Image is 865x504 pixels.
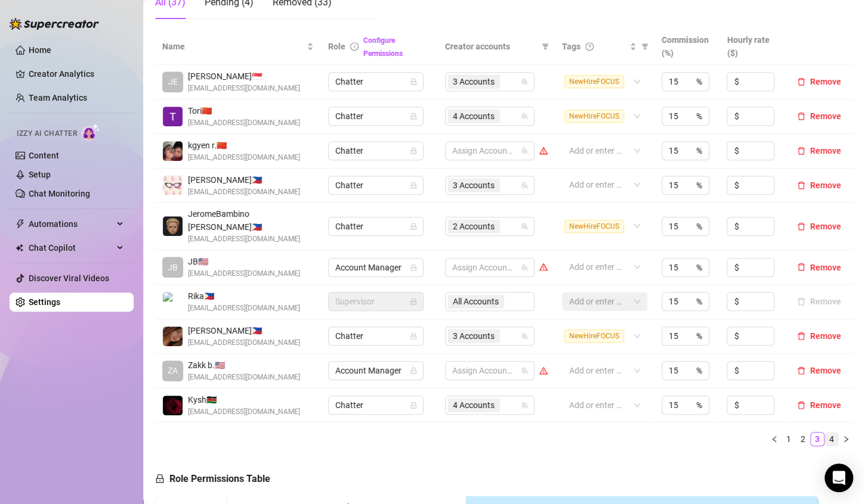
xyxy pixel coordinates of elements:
span: Chatter [335,176,416,194]
span: [EMAIL_ADDRESS][DOMAIN_NAME] [188,152,300,163]
span: delete [797,332,805,340]
a: 2 [796,433,810,446]
span: Supervisor [335,293,416,310]
button: Remove [792,329,846,343]
a: Settings [29,297,60,307]
button: Remove [792,294,846,309]
li: 4 [824,432,839,446]
span: thunderbolt [16,219,25,229]
span: question-circle [585,42,594,51]
div: Open Intercom Messenger [824,463,853,492]
button: Remove [792,363,846,378]
span: Remove [810,331,841,341]
span: lock [410,113,417,120]
span: warning [539,147,548,155]
img: Alexandra Latorre [163,175,183,195]
th: Hourly rate ($) [719,29,785,65]
span: filter [539,38,551,55]
span: 3 Accounts [453,329,495,343]
img: Tori [163,107,183,126]
span: Remove [810,111,841,121]
a: 4 [825,433,838,446]
a: 1 [782,433,795,446]
span: delete [797,147,805,155]
h5: Role Permissions Table [155,472,270,486]
span: filter [542,43,549,50]
span: JE [168,75,178,88]
span: Rika 🇵🇭 [188,290,300,303]
span: [EMAIL_ADDRESS][DOMAIN_NAME] [188,303,300,314]
button: Remove [792,178,846,192]
span: 2 Accounts [447,219,500,234]
span: 4 Accounts [447,398,500,412]
span: team [521,78,528,85]
img: Danielle [163,326,183,346]
button: Remove [792,109,846,123]
span: team [521,264,528,271]
span: 3 Accounts [453,75,495,88]
th: Name [155,29,321,65]
a: Home [29,45,51,55]
span: Role [328,42,345,51]
span: Zakk b. 🇺🇸 [188,359,300,372]
span: team [521,147,528,154]
span: [EMAIL_ADDRESS][DOMAIN_NAME] [188,337,300,349]
span: 3 Accounts [453,179,495,192]
span: 3 Accounts [447,178,500,192]
span: team [521,182,528,189]
span: 4 Accounts [447,109,500,123]
span: filter [641,43,648,50]
span: Remove [810,222,841,231]
button: left [767,432,781,446]
button: Remove [792,398,846,412]
span: right [842,435,849,443]
span: 4 Accounts [453,399,495,412]
span: 4 Accounts [453,110,495,123]
span: team [521,367,528,374]
span: lock [410,332,417,340]
span: [EMAIL_ADDRESS][DOMAIN_NAME] [188,83,300,94]
span: Chat Copilot [29,238,113,257]
span: lock [410,223,417,230]
span: lock [410,182,417,189]
span: NewHireFOCUS [564,110,624,123]
span: [PERSON_NAME] 🇵🇭 [188,173,300,186]
span: Chatter [335,327,416,345]
img: AI Chatter [82,123,100,141]
span: Chatter [335,142,416,160]
span: delete [797,366,805,375]
span: team [521,332,528,340]
span: 3 Accounts [447,329,500,343]
button: Remove [792,219,846,234]
span: [EMAIL_ADDRESS][DOMAIN_NAME] [188,406,300,418]
span: lock [410,264,417,271]
span: delete [797,222,805,231]
button: Remove [792,74,846,89]
span: team [521,223,528,230]
a: Content [29,151,59,160]
th: Commission (%) [654,29,720,65]
span: Account Manager [335,362,416,379]
span: Remove [810,366,841,375]
img: logo-BBDzfeDw.svg [10,18,99,30]
span: Automations [29,214,113,234]
span: warning [539,366,548,375]
span: left [771,435,778,443]
span: Remove [810,146,841,155]
span: warning [539,263,548,271]
button: Remove [792,144,846,158]
img: JeromeBambino El Garcia [163,216,183,236]
a: 3 [811,433,824,446]
span: Creator accounts [445,40,537,53]
img: Kysh [163,396,183,415]
span: lock [410,147,417,154]
span: team [521,113,528,120]
span: delete [797,263,805,271]
li: 1 [781,432,796,446]
span: [EMAIL_ADDRESS][DOMAIN_NAME] [188,234,314,245]
span: Chatter [335,396,416,414]
a: Creator Analytics [29,64,124,83]
span: NewHireFOCUS [564,75,624,88]
span: Chatter [335,107,416,125]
